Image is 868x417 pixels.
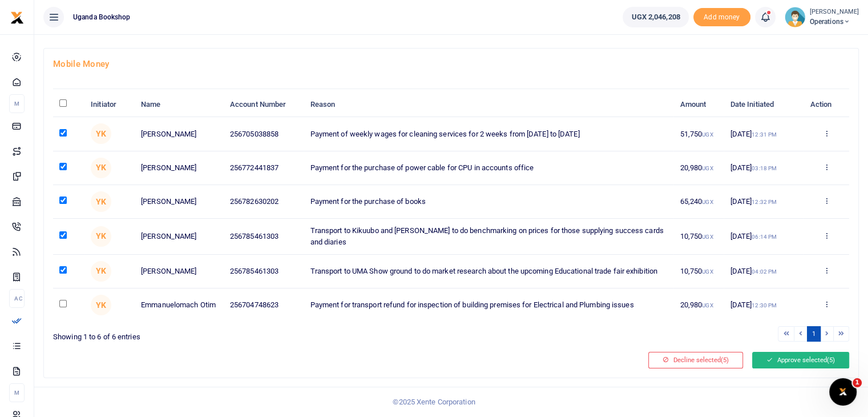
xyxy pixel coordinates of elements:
[827,356,835,364] span: (5)
[304,255,673,288] td: Transport to UMA Show ground to do market research about the upcoming Educational trade fair exhi...
[53,325,447,343] div: Showing 1 to 6 of 6 entries
[752,234,777,240] small: 06:14 PM
[702,268,713,275] small: UGX
[631,11,680,23] span: UGX 2,046,208
[224,151,304,185] td: 256772441837
[135,151,224,185] td: [PERSON_NAME]
[724,288,804,322] td: [DATE]
[702,165,713,171] small: UGX
[810,7,859,17] small: [PERSON_NAME]
[724,185,804,219] td: [DATE]
[752,165,777,171] small: 03:18 PM
[9,94,25,113] li: M
[224,117,304,151] td: 256705038858
[724,117,804,151] td: [DATE]
[673,117,724,151] td: 51,750
[693,8,750,27] li: Toup your wallet
[10,11,24,25] img: logo-small
[224,185,304,219] td: 256782630202
[702,234,713,240] small: UGX
[224,219,304,254] td: 256785461303
[53,58,849,70] h4: Mobile Money
[785,7,859,27] a: profile-user [PERSON_NAME] Operations
[135,219,224,254] td: [PERSON_NAME]
[304,117,673,151] td: Payment of weekly wages for cleaning services for 2 weeks from [DATE] to [DATE]
[752,352,849,368] button: Approve selected(5)
[91,226,111,247] span: Yvone Kaliboobo
[91,191,111,212] span: Yvone Kaliboobo
[693,12,750,21] a: Add money
[702,302,713,308] small: UGX
[623,7,688,27] a: UGX 2,046,208
[135,185,224,219] td: [PERSON_NAME]
[829,378,857,406] iframe: Intercom live chat
[785,7,805,27] img: profile-user
[135,117,224,151] td: [PERSON_NAME]
[10,13,24,21] a: logo-small logo-large logo-large
[135,288,224,322] td: Emmanuelomach Otim
[752,131,777,138] small: 12:31 PM
[673,151,724,185] td: 20,980
[673,93,724,117] th: Amount: activate to sort column ascending
[9,383,25,402] li: M
[673,288,724,322] td: 20,980
[91,158,111,178] span: Yvone Kaliboobo
[304,219,673,254] td: Transport to Kikuubo and [PERSON_NAME] to do benchmarking on prices for those supplying success c...
[724,151,804,185] td: [DATE]
[724,93,804,117] th: Date Initiated: activate to sort column ascending
[304,93,673,117] th: Reason: activate to sort column ascending
[673,219,724,254] td: 10,750
[807,326,821,342] a: 1
[853,378,862,387] span: 1
[721,356,729,364] span: (5)
[91,123,111,144] span: Yvone Kaliboobo
[618,7,693,27] li: Wallet ballance
[752,268,777,275] small: 04:02 PM
[673,255,724,288] td: 10,750
[724,219,804,254] td: [DATE]
[702,199,713,205] small: UGX
[91,261,111,282] span: Yvone Kaliboobo
[135,255,224,288] td: [PERSON_NAME]
[752,199,777,205] small: 12:32 PM
[702,131,713,138] small: UGX
[804,93,849,117] th: Action: activate to sort column ascending
[673,185,724,219] td: 65,240
[68,12,135,22] span: Uganda bookshop
[135,93,224,117] th: Name: activate to sort column ascending
[304,288,673,322] td: Payment for transport refund for inspection of building premises for Electrical and Plumbing issues
[224,255,304,288] td: 256785461303
[693,8,750,27] span: Add money
[304,151,673,185] td: Payment for the purchase of power cable for CPU in accounts office
[9,289,25,308] li: Ac
[224,288,304,322] td: 256704748623
[724,255,804,288] td: [DATE]
[648,352,743,368] button: Decline selected(5)
[53,93,84,117] th: : activate to sort column descending
[304,185,673,219] td: Payment for the purchase of books
[752,302,777,308] small: 12:30 PM
[810,17,859,27] span: Operations
[91,295,111,315] span: Yvone Kaliboobo
[224,93,304,117] th: Account Number: activate to sort column ascending
[84,93,135,117] th: Initiator: activate to sort column ascending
